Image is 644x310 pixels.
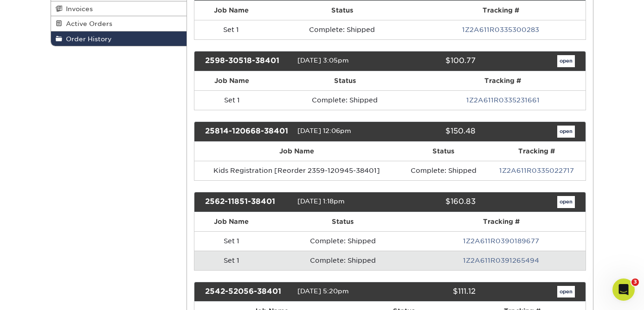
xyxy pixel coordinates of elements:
td: Complete: Shipped [269,231,417,251]
td: Set 1 [194,251,269,270]
iframe: Intercom live chat [612,278,635,301]
span: Invoices [62,5,93,13]
a: Active Orders [51,16,187,31]
div: $150.48 [383,126,482,138]
a: 1Z2A611R0390189677 [463,237,539,245]
div: $111.12 [383,286,482,298]
a: open [557,196,575,208]
td: Complete: Shipped [270,90,420,110]
a: open [557,286,575,298]
a: 1Z2A611R0391265494 [463,257,539,264]
th: Status [269,212,417,231]
th: Job Name [194,212,269,231]
th: Job Name [194,1,268,20]
td: Kids Registration [Reorder 2359-120945-38401] [194,161,400,180]
span: [DATE] 12:06pm [297,127,351,134]
a: 1Z2A611R0335231661 [466,96,540,104]
th: Job Name [194,71,270,90]
span: Order History [62,35,112,43]
span: [DATE] 3:05pm [297,57,349,64]
th: Job Name [194,142,400,161]
a: open [557,55,575,67]
div: 2598-30518-38401 [198,55,297,67]
span: [DATE] 1:18pm [297,197,345,205]
th: Tracking # [488,142,586,161]
td: Set 1 [194,90,270,110]
span: Active Orders [62,20,112,27]
a: 1Z2A611R0335300283 [462,26,539,33]
th: Tracking # [420,71,586,90]
th: Status [270,71,420,90]
td: Complete: Shipped [269,251,417,270]
a: 1Z2A611R0335022717 [499,167,574,174]
div: 2562-11851-38401 [198,196,297,208]
span: [DATE] 5:20pm [297,287,349,295]
div: 2542-52056-38401 [198,286,297,298]
th: Status [268,1,416,20]
a: Invoices [51,1,187,16]
div: $100.77 [383,55,482,67]
a: open [557,126,575,138]
td: Complete: Shipped [268,20,416,39]
th: Status [399,142,487,161]
div: $160.83 [383,196,482,208]
span: 3 [631,278,639,286]
td: Complete: Shipped [399,161,487,180]
a: Order History [51,32,187,46]
th: Tracking # [417,212,586,231]
th: Tracking # [416,1,586,20]
td: Set 1 [194,231,269,251]
div: 25814-120668-38401 [198,126,297,138]
td: Set 1 [194,20,268,39]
